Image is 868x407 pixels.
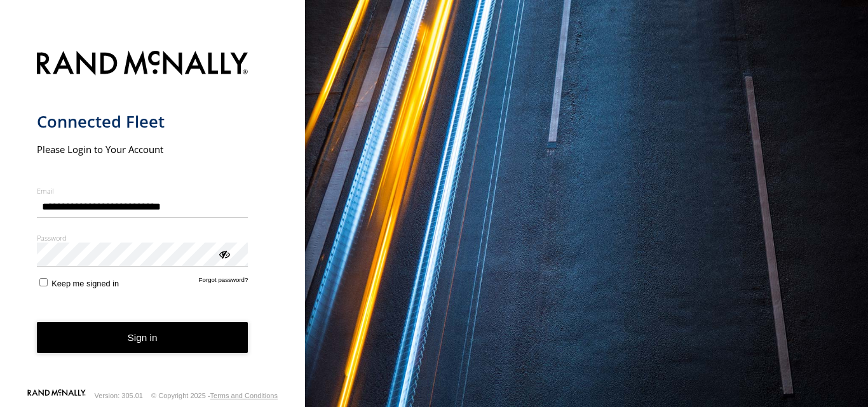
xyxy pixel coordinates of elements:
[51,279,119,288] span: Keep me signed in
[39,278,48,286] input: Keep me signed in
[95,392,143,399] div: Version: 305.01
[37,186,248,196] label: Email
[37,43,269,388] form: main
[217,247,230,260] div: ViewPassword
[37,233,248,243] label: Password
[210,392,278,399] a: Terms and Conditions
[151,392,278,399] div: © Copyright 2025 -
[37,48,248,81] img: Rand McNally
[27,389,86,402] a: Visit our Website
[37,143,248,156] h2: Please Login to Your Account
[199,276,248,288] a: Forgot password?
[37,111,248,132] h1: Connected Fleet
[37,322,248,353] button: Sign in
